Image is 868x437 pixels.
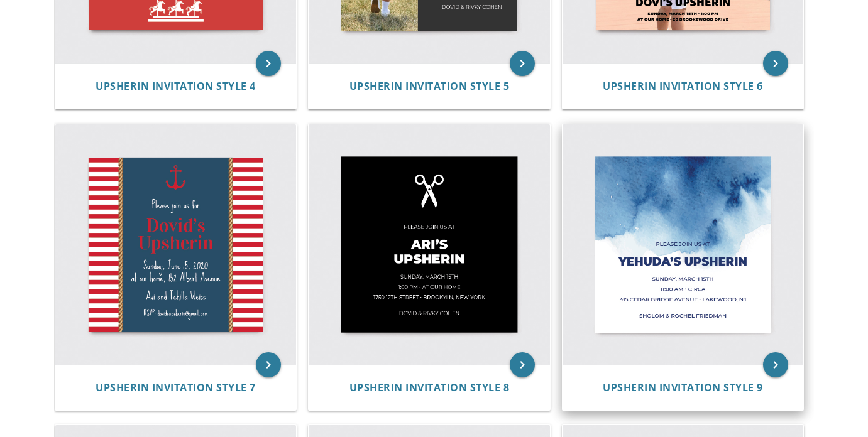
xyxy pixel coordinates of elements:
[510,352,535,377] a: keyboard_arrow_right
[763,352,788,377] a: keyboard_arrow_right
[603,79,763,93] span: Upsherin Invitation Style 6
[96,79,256,93] span: Upsherin Invitation Style 4
[349,382,510,394] a: Upsherin Invitation Style 8
[96,80,256,92] a: Upsherin Invitation Style 4
[256,51,281,76] a: keyboard_arrow_right
[510,51,535,76] a: keyboard_arrow_right
[349,80,510,92] a: Upsherin Invitation Style 5
[96,382,256,394] a: Upsherin Invitation Style 7
[55,124,296,365] img: Upsherin Invitation Style 7
[603,382,763,394] a: Upsherin Invitation Style 9
[256,352,281,377] a: keyboard_arrow_right
[763,51,788,76] a: keyboard_arrow_right
[563,124,803,365] img: Upsherin Invitation Style 9
[603,80,763,92] a: Upsherin Invitation Style 6
[96,380,256,394] span: Upsherin Invitation Style 7
[349,79,510,93] span: Upsherin Invitation Style 5
[309,124,549,365] img: Upsherin Invitation Style 8
[603,380,763,394] span: Upsherin Invitation Style 9
[349,380,510,394] span: Upsherin Invitation Style 8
